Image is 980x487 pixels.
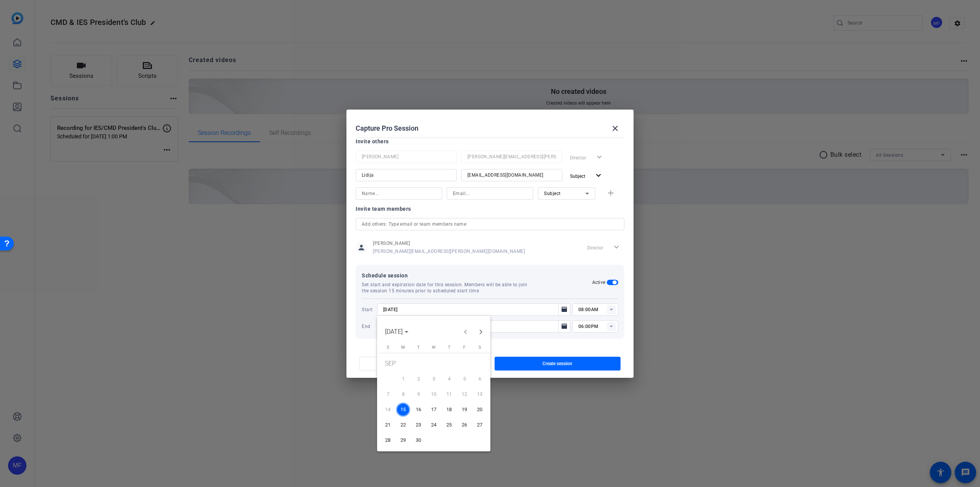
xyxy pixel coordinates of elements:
[426,371,441,387] button: September 3, 2025
[472,371,487,387] button: September 6, 2025
[472,387,487,402] button: September 13, 2025
[396,433,410,447] span: 29
[380,387,395,402] button: September 7, 2025
[412,372,425,386] span: 2
[473,324,488,339] button: Next month
[457,387,472,402] button: September 12, 2025
[411,433,426,448] button: September 30, 2025
[448,345,451,350] span: T
[427,403,441,416] span: 17
[396,418,410,432] span: 22
[395,371,411,387] button: September 1, 2025
[463,345,465,350] span: F
[442,418,456,432] span: 25
[426,387,441,402] button: September 10, 2025
[395,387,411,402] button: September 8, 2025
[387,345,389,350] span: S
[412,403,425,416] span: 16
[412,433,425,447] span: 30
[441,402,457,417] button: September 18, 2025
[442,403,456,416] span: 18
[427,372,441,386] span: 3
[381,433,395,447] span: 28
[396,403,410,416] span: 15
[473,403,487,416] span: 20
[396,387,410,401] span: 8
[411,417,426,433] button: September 23, 2025
[457,372,471,386] span: 5
[381,403,395,416] span: 14
[401,345,405,350] span: M
[457,418,471,432] span: 26
[442,372,456,386] span: 4
[380,402,395,417] button: September 14, 2025
[395,417,411,433] button: September 22, 2025
[411,387,426,402] button: September 9, 2025
[457,371,472,387] button: September 5, 2025
[441,371,457,387] button: September 4, 2025
[417,345,420,350] span: T
[412,418,425,432] span: 23
[473,372,487,386] span: 6
[395,433,411,448] button: September 29, 2025
[427,418,441,432] span: 24
[432,345,436,350] span: W
[441,387,457,402] button: September 11, 2025
[457,387,471,401] span: 12
[426,417,441,433] button: September 24, 2025
[382,325,412,339] button: Choose month and year
[442,387,456,401] span: 11
[473,418,487,432] span: 27
[472,417,487,433] button: September 27, 2025
[395,402,411,417] button: September 15, 2025
[380,433,395,448] button: September 28, 2025
[380,417,395,433] button: September 21, 2025
[396,372,410,386] span: 1
[472,402,487,417] button: September 20, 2025
[381,418,395,432] span: 21
[457,417,472,433] button: September 26, 2025
[473,387,487,401] span: 13
[412,387,425,401] span: 9
[427,387,441,401] span: 10
[381,387,395,401] span: 7
[426,402,441,417] button: September 17, 2025
[479,345,481,350] span: S
[380,356,487,371] td: SEP
[441,417,457,433] button: September 25, 2025
[411,371,426,387] button: September 2, 2025
[385,328,403,335] span: [DATE]
[457,403,471,416] span: 19
[411,402,426,417] button: September 16, 2025
[457,402,472,417] button: September 19, 2025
